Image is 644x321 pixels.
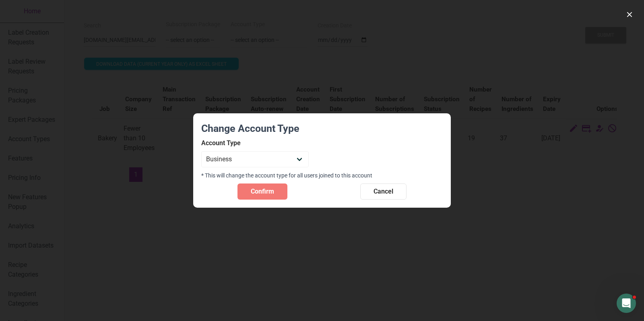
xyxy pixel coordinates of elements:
[237,183,287,200] button: Confirm
[360,183,407,200] button: Cancel
[374,187,393,196] span: Cancel
[617,294,636,313] iframe: Intercom live chat
[251,187,274,196] span: Confirm
[201,171,443,180] div: * This will change the account type for all users joined to this account
[201,121,443,139] h3: Change Account Type
[201,139,309,148] label: Account Type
